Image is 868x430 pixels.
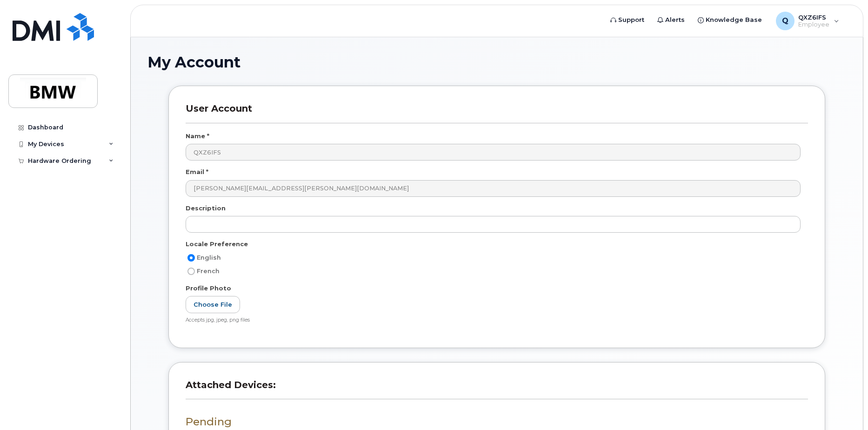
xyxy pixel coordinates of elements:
[186,132,209,141] label: Name *
[197,254,221,261] span: English
[197,268,220,275] span: French
[186,240,248,249] label: Locale Preference
[186,103,808,123] h3: User Account
[186,168,208,176] label: Email *
[186,284,231,293] label: Profile Photo
[187,268,195,275] input: French
[186,416,808,428] h3: Pending
[186,204,226,213] label: Description
[186,296,240,313] label: Choose File
[147,54,846,70] h1: My Account
[186,379,808,399] h3: Attached Devices:
[187,254,195,262] input: English
[186,317,801,324] div: Accepts jpg, jpeg, png files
